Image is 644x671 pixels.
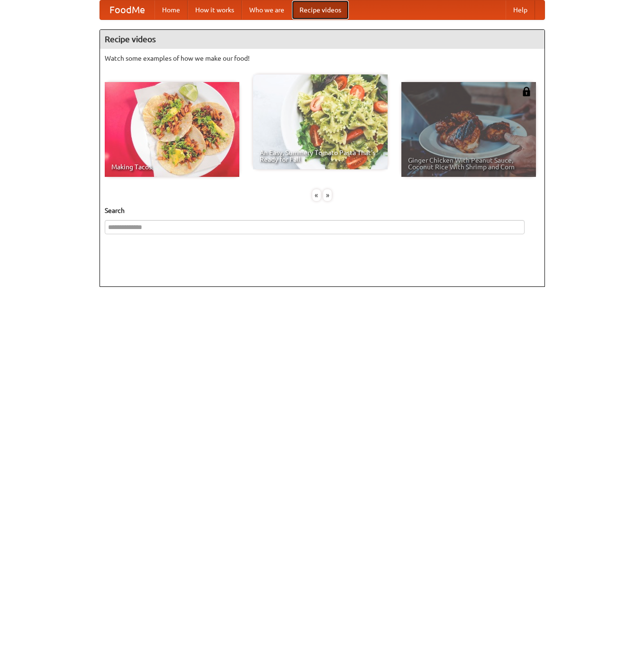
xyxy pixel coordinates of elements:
p: Watch some examples of how we make our food! [105,54,540,63]
h4: Recipe videos [100,30,544,49]
a: Home [154,0,188,19]
div: » [323,189,332,201]
a: Making Tacos [105,82,239,177]
div: « [312,189,321,201]
a: An Easy, Summery Tomato Pasta That's Ready for Fall [253,74,388,169]
a: Who we are [242,0,292,19]
h5: Search [105,206,540,215]
a: How it works [188,0,242,19]
a: FoodMe [100,0,154,19]
img: 483408.png [522,87,531,96]
span: An Easy, Summery Tomato Pasta That's Ready for Fall [260,149,381,163]
a: Recipe videos [292,0,349,19]
a: Help [506,0,535,19]
span: Making Tacos [111,164,233,170]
